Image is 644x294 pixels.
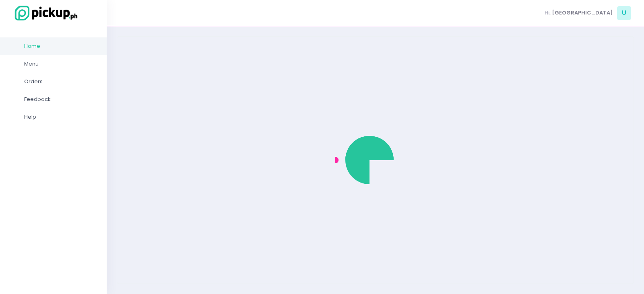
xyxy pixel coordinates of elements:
[24,59,97,69] span: Menu
[24,94,97,105] span: Feedback
[24,76,97,87] span: Orders
[24,41,97,51] span: Home
[10,4,78,22] img: logo
[552,9,613,17] span: [GEOGRAPHIC_DATA]
[545,9,551,17] span: Hi,
[24,112,97,122] span: Help
[617,6,631,20] span: U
